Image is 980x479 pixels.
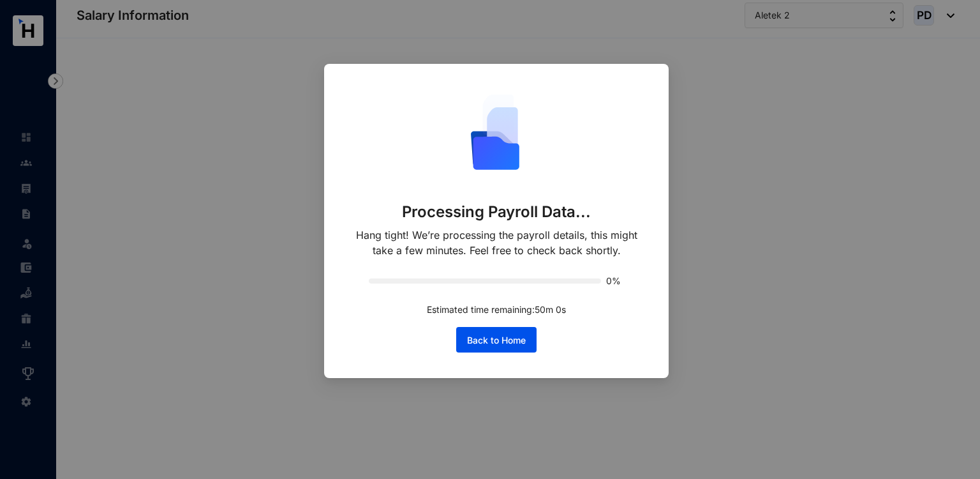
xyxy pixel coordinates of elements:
[456,327,537,353] button: Back to Home
[606,277,624,285] span: 0%
[467,334,526,347] span: Back to Home
[427,303,566,317] p: Estimated time remaining: 50 m 0 s
[350,227,643,258] p: Hang tight! We’re processing the payroll details, this might take a few minutes. Feel free to che...
[402,202,591,222] p: Processing Payroll Data...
